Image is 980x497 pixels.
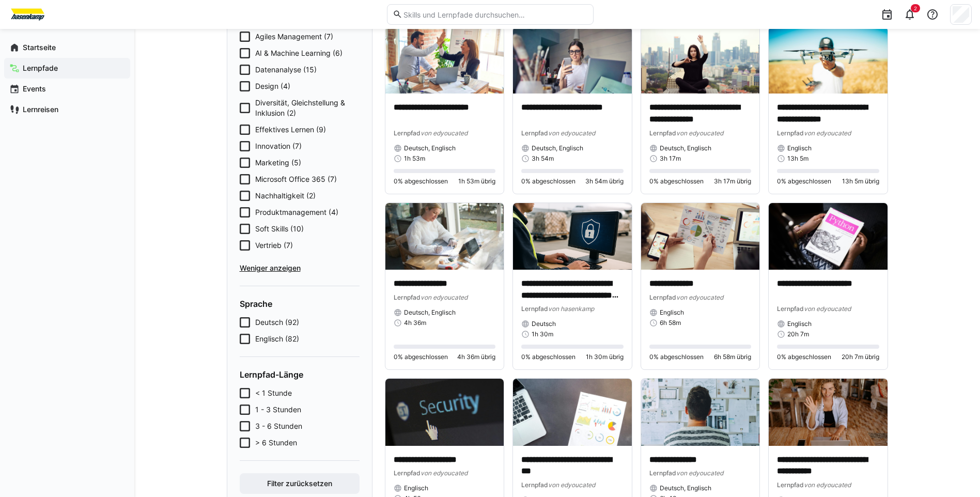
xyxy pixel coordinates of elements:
span: 3h 17m [660,154,681,163]
img: image [513,379,632,445]
span: von edyoucated [548,129,595,137]
span: Lernpfad [394,293,421,301]
span: 3h 54m übrig [585,177,624,185]
img: image [385,379,504,445]
span: von edyoucated [676,129,723,137]
span: 0% abgeschlossen [777,177,831,185]
span: Innovation (7) [255,141,302,151]
img: image [769,27,888,94]
span: 0% abgeschlossen [521,353,575,361]
span: Lernpfad [777,305,804,313]
span: Lernpfad [649,469,676,477]
span: Filter zurücksetzen [266,478,334,489]
span: Soft Skills (10) [255,224,304,234]
span: Deutsch [532,320,556,328]
span: Deutsch, Englisch [404,144,456,152]
span: Deutsch, Englisch [660,144,711,152]
img: image [641,27,760,94]
span: 20h 7m [787,330,809,338]
img: image [513,203,632,270]
span: Lernpfad [777,129,804,137]
span: Lernpfad [521,305,548,313]
img: image [641,203,760,270]
span: Diversität, Gleichstellung & Inklusion (2) [255,98,360,118]
span: 1h 53m übrig [458,177,495,185]
h4: Lernpfad-Länge [240,369,360,380]
span: < 1 Stunde [255,388,292,398]
span: Englisch [404,484,428,492]
span: 3h 17m übrig [714,177,751,185]
span: Marketing (5) [255,158,301,168]
span: von edyoucated [421,129,468,137]
span: 0% abgeschlossen [777,353,831,361]
span: 2 [914,5,917,11]
span: 1 - 3 Stunden [255,405,301,415]
span: Deutsch, Englisch [404,308,456,317]
span: 0% abgeschlossen [394,177,448,185]
span: Weniger anzeigen [240,263,360,273]
span: von edyoucated [804,129,851,137]
span: Effektives Lernen (9) [255,125,326,135]
span: von edyoucated [676,293,723,301]
img: image [769,203,888,270]
span: Lernpfad [649,293,676,301]
span: Deutsch, Englisch [532,144,583,152]
span: von edyoucated [676,469,723,477]
span: Lernpfad [394,469,421,477]
span: 0% abgeschlossen [521,177,575,185]
img: image [641,379,760,445]
span: Lernpfad [521,481,548,489]
span: 20h 7m übrig [842,353,879,361]
span: AI & Machine Learning (6) [255,48,343,58]
span: 1h 30m [532,330,553,338]
span: Lernpfad [394,129,421,137]
span: Agiles Management (7) [255,32,333,42]
span: 6h 58m [660,319,681,327]
span: 0% abgeschlossen [394,353,448,361]
span: 3 - 6 Stunden [255,421,302,431]
span: > 6 Stunden [255,438,297,448]
span: 4h 36m übrig [457,353,495,361]
span: Deutsch, Englisch [660,484,711,492]
h4: Sprache [240,299,360,309]
span: 3h 54m [532,154,554,163]
span: von edyoucated [804,481,851,489]
span: Design (4) [255,81,290,91]
span: 0% abgeschlossen [649,177,704,185]
span: von edyoucated [548,481,595,489]
img: image [385,203,504,270]
span: Nachhaltigkeit (2) [255,191,316,201]
span: 1h 30m übrig [586,353,624,361]
span: Datenanalyse (15) [255,65,317,75]
img: image [513,27,632,94]
span: Microsoft Office 365 (7) [255,174,337,184]
span: Lernpfad [521,129,548,137]
span: 13h 5m [787,154,808,163]
button: Filter zurücksetzen [240,473,360,494]
span: Lernpfad [777,481,804,489]
span: Vertrieb (7) [255,240,293,251]
span: Produktmanagement (4) [255,207,338,218]
span: 1h 53m [404,154,425,163]
span: Englisch [787,320,812,328]
span: 0% abgeschlossen [649,353,704,361]
span: Lernpfad [649,129,676,137]
img: image [769,379,888,445]
span: von hasenkamp [548,305,594,313]
span: Englisch [660,308,684,317]
span: von edyoucated [804,305,851,313]
span: Deutsch (92) [255,317,299,328]
img: image [385,27,504,94]
span: von edyoucated [421,293,468,301]
span: Englisch [787,144,812,152]
span: Englisch (82) [255,334,299,344]
span: 4h 36m [404,319,426,327]
span: von edyoucated [421,469,468,477]
span: 13h 5m übrig [842,177,879,185]
input: Skills und Lernpfade durchsuchen… [402,10,587,19]
span: 6h 58m übrig [714,353,751,361]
